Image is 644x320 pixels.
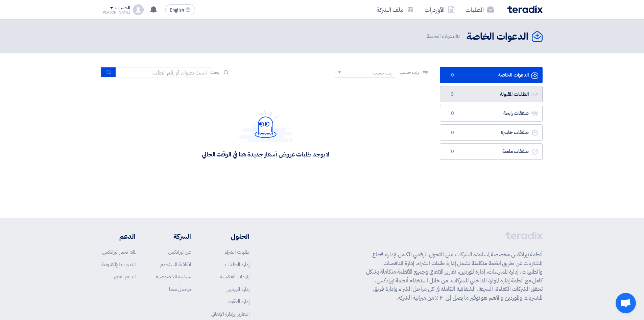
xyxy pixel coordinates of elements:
a: الطلبات المقبولة5 [440,86,543,103]
img: Teradix logo [507,5,543,13]
div: رتب حسب [373,69,392,77]
span: English [170,8,184,13]
span: 5 [448,91,456,98]
a: الطلبات [460,2,499,18]
div: الحساب [115,5,130,11]
p: أنظمة تيرادكس مخصصة لمساعدة الشركات على التحول الرقمي الكامل لإدارة قطاع المشتريات عن طريق أنظمة ... [366,250,543,302]
a: الندوات الإلكترونية [101,261,136,268]
a: ملف الشركة [371,2,419,18]
a: صفقات خاسرة0 [440,124,543,141]
img: Hello [239,109,293,142]
span: 0 [448,129,456,136]
a: الدعوات الخاصة0 [440,67,543,83]
a: إدارة الطلبات [225,261,249,268]
span: 0 [448,148,456,155]
span: 0 [457,33,460,40]
span: 0 [448,72,456,79]
li: الدعم [101,231,136,241]
a: إدارة العقود [228,298,249,305]
li: الشركة [156,231,191,241]
span: 0 [448,110,456,117]
a: التقارير وإدارة الإنفاق [211,310,249,318]
a: اتفاقية المستخدم [160,261,191,268]
a: لماذا تختار تيرادكس [102,248,136,256]
a: الأوردرات [419,2,460,18]
div: لا يوجد طلبات عروض أسعار جديدة هنا في الوقت الحالي [202,150,329,158]
a: طلبات الشراء [225,248,249,256]
a: صفقات رابحة0 [440,105,543,122]
a: عن تيرادكس [168,248,191,256]
span: الدعوات الخاصة [427,33,461,40]
a: الدعم الفني [114,273,136,280]
a: إدارة الموردين [226,285,249,293]
a: المزادات العكسية [220,273,249,280]
img: profile_test.png [133,4,144,15]
a: تواصل معنا [169,285,191,293]
div: [PERSON_NAME] [101,10,130,14]
a: صفقات ملغية0 [440,143,543,160]
li: الحلول [211,231,249,241]
span: رتب حسب [400,69,419,76]
a: سياسة الخصوصية [156,273,191,280]
button: English [165,4,195,15]
input: ابحث بعنوان أو رقم الطلب [116,67,211,78]
a: دردشة مفتوحة [616,293,636,313]
h2: الدعوات الخاصة [467,30,528,43]
span: بحث [211,69,219,76]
